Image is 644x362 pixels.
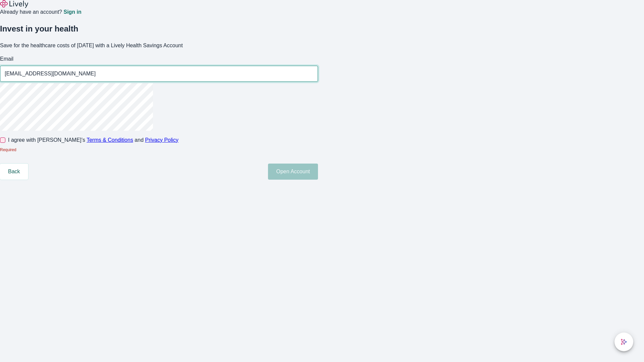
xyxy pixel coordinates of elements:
[63,9,81,15] a: Sign in
[145,137,179,143] a: Privacy Policy
[87,137,133,143] a: Terms & Conditions
[621,339,627,345] svg: Lively AI Assistant
[8,136,178,144] span: I agree with [PERSON_NAME]’s and
[614,333,633,351] button: chat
